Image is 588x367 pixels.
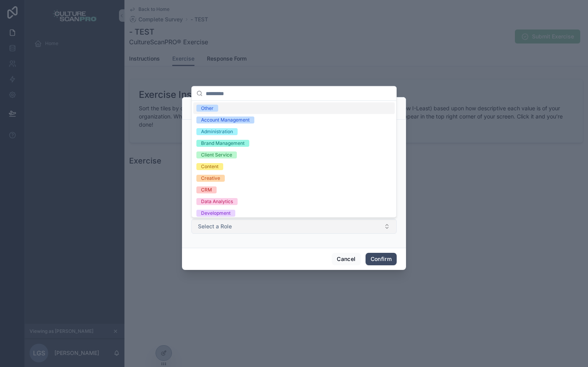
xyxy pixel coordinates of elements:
div: Brand Management [201,140,245,147]
span: Select a Role [198,223,232,230]
div: Account Management [201,117,250,123]
div: Development [201,210,231,217]
button: Cancel [332,253,360,265]
div: Data Analytics [201,198,233,205]
div: Other [201,105,213,112]
div: CRM [201,186,212,193]
div: Creative [201,175,220,182]
button: Confirm [366,253,397,265]
div: Suggestions [192,101,396,217]
div: Administration [201,128,233,135]
div: Content [201,163,219,170]
div: Client Service [201,151,232,158]
button: Select Button [191,219,397,234]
